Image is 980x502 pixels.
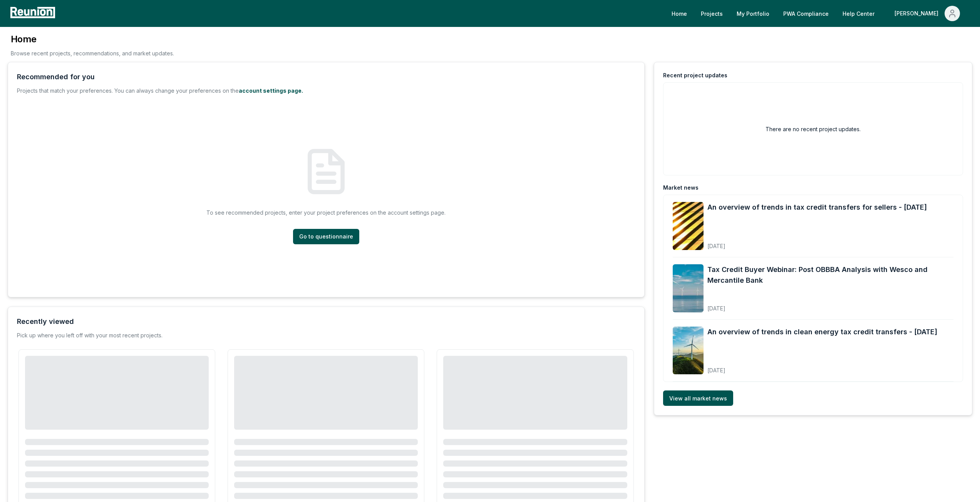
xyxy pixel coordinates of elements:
[17,332,162,339] div: Pick up where you left off with your most recent projects.
[665,6,972,21] nav: Main
[707,327,937,337] a: An overview of trends in clean energy tax credit transfers - [DATE]
[707,264,953,286] a: Tax Credit Buyer Webinar: Post OBBBA Analysis with Wesco and Mercantile Bank
[888,6,966,21] button: [PERSON_NAME]
[239,87,303,94] a: account settings page.
[695,6,729,21] a: Projects
[836,6,881,21] a: Help Center
[707,361,937,374] div: [DATE]
[17,72,95,82] div: Recommended for you
[707,299,953,312] div: [DATE]
[707,202,927,213] a: An overview of trends in tax credit transfers for sellers - [DATE]
[206,208,446,217] p: To see recommended projects, enter your project preferences on the account settings page.
[293,229,359,244] a: Go to questionnaire
[663,390,733,406] a: View all market news
[11,49,174,57] p: Browse recent projects, recommendations, and market updates.
[895,6,941,21] div: [PERSON_NAME]
[665,6,693,21] a: Home
[673,264,704,312] img: Tax Credit Buyer Webinar: Post OBBBA Analysis with Wesco and Mercantile Bank
[766,125,861,133] h2: There are no recent project updates.
[730,6,776,21] a: My Portfolio
[17,316,74,327] div: Recently viewed
[17,87,239,94] span: Projects that match your preferences. You can always change your preferences on the
[707,237,927,250] div: [DATE]
[663,184,699,192] div: Market news
[663,72,727,79] div: Recent project updates
[777,6,835,21] a: PWA Compliance
[673,327,704,375] img: An overview of trends in clean energy tax credit transfers - August 2025
[11,33,174,45] h3: Home
[673,202,704,250] img: An overview of trends in tax credit transfers for sellers - September 2025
